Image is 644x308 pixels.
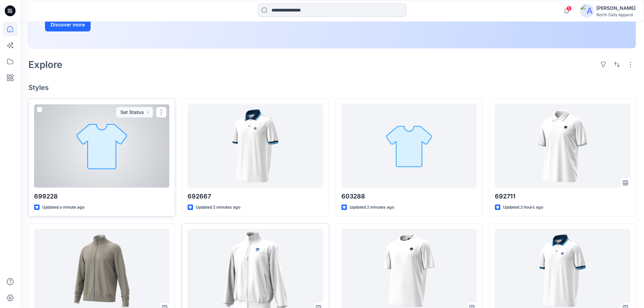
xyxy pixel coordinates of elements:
p: 692667 [188,192,323,201]
h2: Explore [28,59,63,70]
a: 699228 [34,104,169,188]
img: avatar [580,4,594,18]
p: Updated a minute ago [42,204,85,211]
div: [PERSON_NAME] [596,4,636,12]
a: 692667 [188,104,323,188]
a: 692711 [495,104,630,188]
p: 699228 [34,192,169,201]
a: Discover more [45,18,197,31]
a: 603288 [341,104,477,188]
button: Discover more [45,18,91,31]
p: 603288 [341,192,477,201]
div: North Sails Apparel [596,12,636,17]
h4: Styles [28,84,636,92]
span: 5 [566,6,572,11]
p: 692711 [495,192,630,201]
p: Updated 2 hours ago [503,204,543,211]
p: Updated 2 minutes ago [196,204,240,211]
p: Updated 2 minutes ago [350,204,394,211]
